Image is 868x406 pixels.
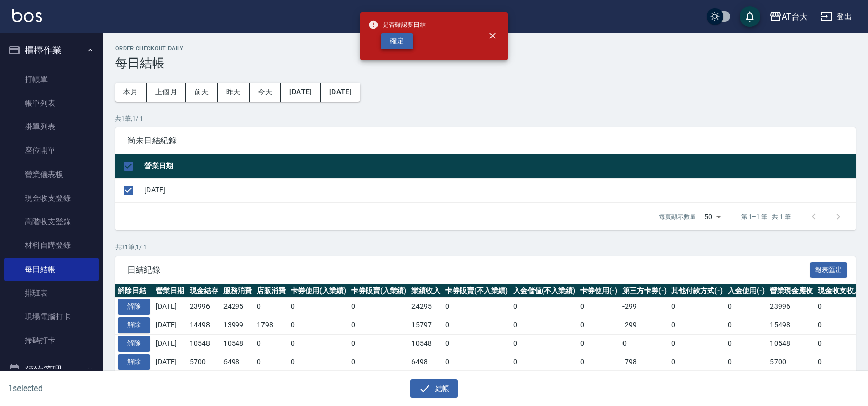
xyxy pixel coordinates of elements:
[115,243,856,252] p: 共 31 筆, 1 / 1
[578,334,620,353] td: 0
[725,334,767,353] td: 0
[815,334,863,353] td: 0
[254,334,288,353] td: 0
[4,210,99,234] a: 高階收支登錄
[4,91,99,115] a: 帳單列表
[115,45,856,52] h2: Order checkout daily
[153,298,187,316] td: [DATE]
[669,284,725,298] th: 其他付款方式(-)
[118,354,150,370] button: 解除
[409,298,443,316] td: 24295
[4,258,99,281] a: 每日結帳
[288,334,349,353] td: 0
[221,353,255,371] td: 6498
[187,298,221,316] td: 23996
[443,334,511,353] td: 0
[4,186,99,210] a: 現金收支登錄
[443,298,511,316] td: 0
[767,284,816,298] th: 營業現金應收
[700,203,725,230] div: 50
[4,163,99,186] a: 營業儀表板
[118,317,150,333] button: 解除
[349,284,409,298] th: 卡券販賣(入業績)
[810,264,848,274] a: 報表匯出
[118,336,150,352] button: 解除
[368,20,426,30] span: 是否確認要日結
[115,284,153,298] th: 解除日結
[409,334,443,353] td: 10548
[127,265,810,275] span: 日結紀錄
[511,334,578,353] td: 0
[153,353,187,371] td: [DATE]
[767,334,816,353] td: 10548
[578,353,620,371] td: 0
[669,316,725,335] td: 0
[620,353,669,371] td: -798
[8,382,215,395] h6: 1 selected
[254,316,288,335] td: 1798
[725,284,767,298] th: 入金使用(-)
[381,33,413,49] button: 確定
[740,6,760,27] button: save
[187,353,221,371] td: 5700
[221,298,255,316] td: 24295
[288,353,349,371] td: 0
[288,298,349,316] td: 0
[409,353,443,371] td: 6498
[669,334,725,353] td: 0
[153,284,187,298] th: 營業日期
[620,298,669,316] td: -299
[767,298,816,316] td: 23996
[4,68,99,91] a: 打帳單
[4,305,99,328] a: 現場電腦打卡
[142,178,856,202] td: [DATE]
[153,334,187,353] td: [DATE]
[221,316,255,335] td: 13999
[153,316,187,335] td: [DATE]
[620,284,669,298] th: 第三方卡券(-)
[767,353,816,371] td: 5700
[288,316,349,335] td: 0
[4,37,99,64] button: 櫃檯作業
[142,154,856,179] th: 營業日期
[669,353,725,371] td: 0
[620,334,669,353] td: 0
[765,6,812,27] button: AT台大
[321,83,360,102] button: [DATE]
[254,298,288,316] td: 0
[218,83,250,102] button: 昨天
[578,298,620,316] td: 0
[815,298,863,316] td: 0
[443,284,511,298] th: 卡券販賣(不入業績)
[186,83,218,102] button: 前天
[620,316,669,335] td: -299
[4,328,99,352] a: 掃碼打卡
[12,9,42,22] img: Logo
[187,284,221,298] th: 現金結存
[659,212,696,221] p: 每頁顯示數量
[815,284,863,298] th: 現金收支收入
[118,299,150,315] button: 解除
[187,334,221,353] td: 10548
[409,316,443,335] td: 15797
[4,357,99,383] button: 預約管理
[349,353,409,371] td: 0
[725,298,767,316] td: 0
[511,353,578,371] td: 0
[815,316,863,335] td: 0
[511,284,578,298] th: 入金儲值(不入業績)
[4,139,99,162] a: 座位開單
[349,334,409,353] td: 0
[410,379,458,398] button: 結帳
[725,353,767,371] td: 0
[4,115,99,139] a: 掛單列表
[281,83,320,102] button: [DATE]
[254,353,288,371] td: 0
[221,284,255,298] th: 服務消費
[815,353,863,371] td: 0
[511,316,578,335] td: 0
[816,7,856,26] button: 登出
[443,353,511,371] td: 0
[221,334,255,353] td: 10548
[725,316,767,335] td: 0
